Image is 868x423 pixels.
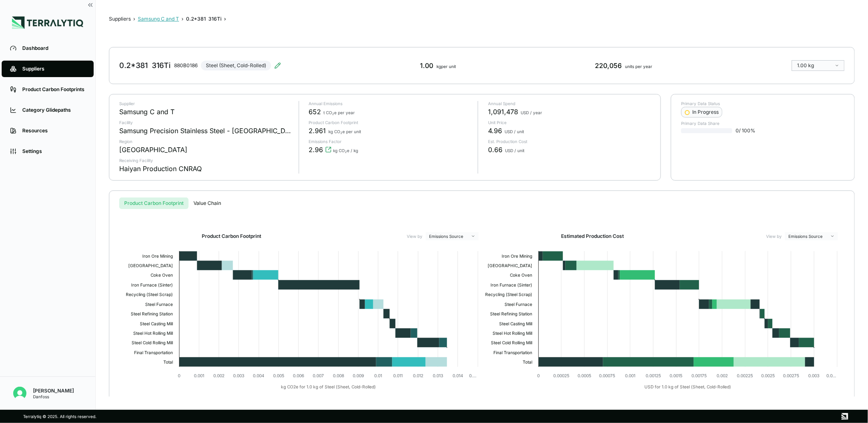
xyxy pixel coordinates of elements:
div: Resources [22,127,85,134]
span: › [182,16,184,22]
div: Suppliers [22,66,85,72]
span: USD / unit [505,148,524,153]
text: 0.001 [194,373,204,378]
span: › [133,16,135,22]
text: Steel Furnace [145,302,173,307]
text: Total [523,360,532,364]
span: kg CO e / kg [333,148,359,153]
sub: 2 [345,150,347,154]
text: Steel Hot Rolling Mill [133,331,173,336]
label: View by [407,234,422,239]
h2: Product Carbon Footprint [202,233,261,240]
text: Iron Furnace (Sinter) [491,282,532,287]
sub: 2 [341,131,343,135]
h2: Estimated Production Cost [561,233,624,240]
text: Steel Casting Mill [499,321,532,327]
text: 0.001 [625,373,635,378]
p: Annual Emissions [309,101,472,106]
text: 0.002 [213,373,224,378]
text: 0.… [469,373,476,378]
text: Recycling (Steel Scrap) [485,292,532,297]
button: Open user button [10,383,30,403]
text: USD for 1.0 kg of Steel (Sheet, Cold-Rolled) [644,384,731,390]
text: 0.00275 [783,373,799,378]
text: Iron Furnace (Sinter) [131,282,173,287]
span: › [224,16,226,22]
text: 0.004 [253,373,264,378]
text: Steel Hot Rolling Mill [493,331,532,336]
text: 0.006 [293,373,304,378]
text: 0.008 [333,373,344,378]
text: Recycling (Steel Scrap) [126,292,173,297]
text: 0.009 [353,373,364,378]
div: Settings [22,148,85,155]
text: [GEOGRAPHIC_DATA] [488,263,532,268]
text: 0.002 [717,373,728,378]
button: Product Carbon Footprint [119,197,189,209]
text: Steel Refining Station [131,311,173,317]
span: USD / unit [505,129,524,134]
div: Dashboard [22,45,85,52]
text: 0.005 [273,373,284,378]
text: 0 [178,373,180,378]
img: Erato Panayiotou [13,387,26,400]
div: [GEOGRAPHIC_DATA] [119,145,187,155]
text: Iron Ore Mining [502,254,532,259]
p: Facility [119,120,292,125]
text: 0.0… [826,373,836,378]
div: Product Carbon Footprints [22,86,85,93]
p: Product Carbon Footprint [309,120,472,125]
text: Steel Cold Rolling Mill [132,340,173,345]
div: 1.00 [420,61,456,70]
text: Iron Ore Mining [142,254,173,259]
div: Category Glidepaths [22,107,85,113]
text: 0.01 [374,373,382,378]
div: Samsung C and T [119,107,175,117]
text: 0.00025 [553,373,569,378]
text: 0.007 [313,373,324,378]
text: 0.003 [809,373,820,378]
div: Samsung Precision Stainless Steel - [GEOGRAPHIC_DATA] [119,126,292,136]
p: Primary Data Share [681,121,844,126]
span: 2.961 [309,126,326,136]
p: Region [119,139,292,144]
span: 1,091,478 [488,107,518,117]
span: 4.96 [488,126,502,136]
text: 0 [537,373,540,378]
p: Emissions Factor [309,139,472,144]
p: Receiving Facility [119,158,292,163]
text: kg CO2e for 1.0 kg of Steel (Sheet, Cold-Rolled) [281,384,376,390]
text: 0.0005 [578,373,591,378]
text: Steel Furnace [505,302,532,307]
div: Haiyan Production CNRAQ [119,164,202,174]
button: Emissions Source [785,232,838,240]
text: 0.012 [413,373,423,378]
text: 0.014 [453,373,463,378]
span: t CO e per year [324,110,355,115]
div: Danfoss [33,394,74,399]
text: Steel Cold Rolling Mill [491,340,532,345]
img: Logo [12,16,83,29]
text: 0.003 [233,373,244,378]
text: 0.00075 [599,373,616,378]
button: In Progress [681,107,722,117]
span: 0.66 [488,145,502,155]
sub: 2 [333,112,335,116]
div: s [119,197,844,209]
div: 0.2*381 316Ti [119,61,171,70]
text: [GEOGRAPHIC_DATA] [128,263,173,268]
text: Coke Oven [151,273,173,277]
text: 0.0025 [761,373,775,378]
text: Final Transportation [493,350,532,355]
div: 0.2*381 316Ti [186,16,222,22]
p: Primary Data Status [681,101,844,106]
text: Steel Refining Station [490,311,532,317]
span: 2.96 [309,145,323,155]
p: Unit Price [488,120,651,125]
div: [PERSON_NAME] [33,388,74,394]
p: Est. Production Cost [488,139,651,144]
span: kg CO e per unit [329,129,361,134]
text: 0.013 [433,373,443,378]
span: USD / year [521,110,542,115]
text: 0.00225 [737,373,753,378]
